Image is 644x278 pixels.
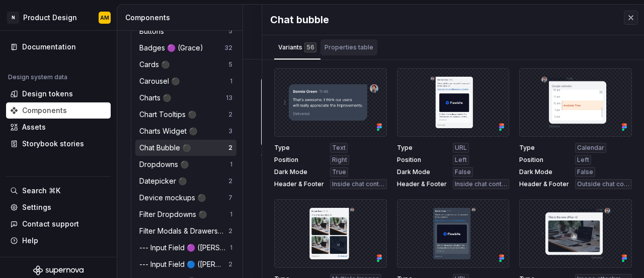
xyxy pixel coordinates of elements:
[261,23,328,38] span: DS - Main /
[519,156,569,164] span: Position
[139,126,201,136] div: Charts Widget ⚫️
[228,227,232,235] div: 2
[270,13,614,27] div: Chat bubble
[125,13,238,23] div: Components
[139,26,168,36] div: Buttons
[139,143,195,153] div: Chat Bubble ⚫️
[135,73,236,89] a: Carousel ⚫️1
[397,180,447,188] span: Header & Footer
[228,144,232,152] div: 2
[22,139,84,149] div: Storybook stories
[577,180,630,188] span: Outside chat container
[22,42,76,52] div: Documentation
[135,173,236,189] a: Datepicker ⚫️2
[139,209,211,219] div: Filter Dropdowns ⚫️
[397,156,447,164] span: Position
[135,40,236,56] a: Badges 🟣 (Grace)32
[22,89,73,99] div: Design tokens
[577,144,604,152] span: Calendar
[135,156,236,173] a: Dropdowns ⚫️1
[228,27,232,35] div: 5
[274,156,324,164] span: Position
[135,90,236,106] a: Charts ⚫️13
[261,78,373,160] div: 56Chat bubble
[304,42,316,52] div: 56
[6,199,111,215] a: Settings
[332,180,385,188] span: Inside chat container
[226,94,232,102] div: 13
[230,160,232,169] div: 1
[519,180,569,188] span: Header & Footer
[278,42,316,52] div: Variants
[139,93,175,103] div: Charts ⚫️
[228,110,232,119] div: 2
[22,105,67,116] div: Components
[274,180,324,188] span: Header & Footer
[6,86,111,102] a: Design tokens
[139,159,193,170] div: Dropdowns ⚫️
[6,39,111,55] a: Documentation
[397,168,447,176] span: Dark Mode
[332,144,346,152] span: Text
[7,12,19,24] div: N
[228,127,232,135] div: 3
[139,259,228,269] div: --- Input Field 🔵 ([PERSON_NAME])
[139,109,200,120] div: Chart Tooltips ⚫️
[274,168,324,176] span: Dark Mode
[22,202,51,212] div: Settings
[22,219,79,229] div: Contact support
[6,233,111,249] button: Help
[135,140,236,156] a: Chat Bubble ⚫️2
[135,190,236,206] a: Device mockups ⚫️7
[228,260,232,268] div: 2
[6,183,111,199] button: Search ⌘K
[135,256,236,272] a: --- Input Field 🔵 ([PERSON_NAME])2
[139,193,210,203] div: Device mockups ⚫️
[519,168,569,176] span: Dark Mode
[228,61,232,69] div: 5
[261,150,373,160] div: Chat bubble
[332,168,346,176] span: True
[2,7,115,28] button: NProduct DesignAM
[577,168,593,176] span: False
[135,206,236,223] a: Filter Dropdowns ⚫️1
[230,244,232,252] div: 1
[274,144,324,152] span: Type
[332,156,347,164] span: Right
[100,14,109,22] div: AM
[455,144,467,152] span: URL
[8,73,67,81] div: Design system data
[224,44,232,52] div: 32
[455,180,508,188] span: Inside chat container
[6,102,111,119] a: Components
[519,144,569,152] span: Type
[455,156,467,164] span: Left
[6,136,111,152] a: Storybook stories
[135,57,236,73] a: Cards ⚫️5
[135,106,236,123] a: Chart Tooltips ⚫️2
[230,210,232,218] div: 1
[135,123,236,139] a: Charts Widget ⚫️3
[139,76,184,86] div: Carousel ⚫️
[577,156,589,164] span: Left
[261,23,483,39] h2: Chat Bubble ⚫️
[135,240,236,256] a: --- Input Field 🟣 ([PERSON_NAME])1
[135,23,236,39] a: Buttons5
[228,194,232,202] div: 7
[22,122,46,132] div: Assets
[139,243,230,253] div: --- Input Field 🟣 ([PERSON_NAME])
[228,177,232,185] div: 2
[455,168,471,176] span: False
[6,119,111,135] a: Assets
[33,265,84,275] svg: Supernova Logo
[397,144,447,152] span: Type
[139,60,174,70] div: Cards ⚫️
[135,223,236,239] a: Filter Modals & Drawers ⚫️2
[139,226,228,236] div: Filter Modals & Drawers ⚫️
[22,236,38,246] div: Help
[22,186,60,196] div: Search ⌘K
[23,13,77,23] div: Product Design
[139,176,191,186] div: Datepicker ⚫️
[6,216,111,232] button: Contact support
